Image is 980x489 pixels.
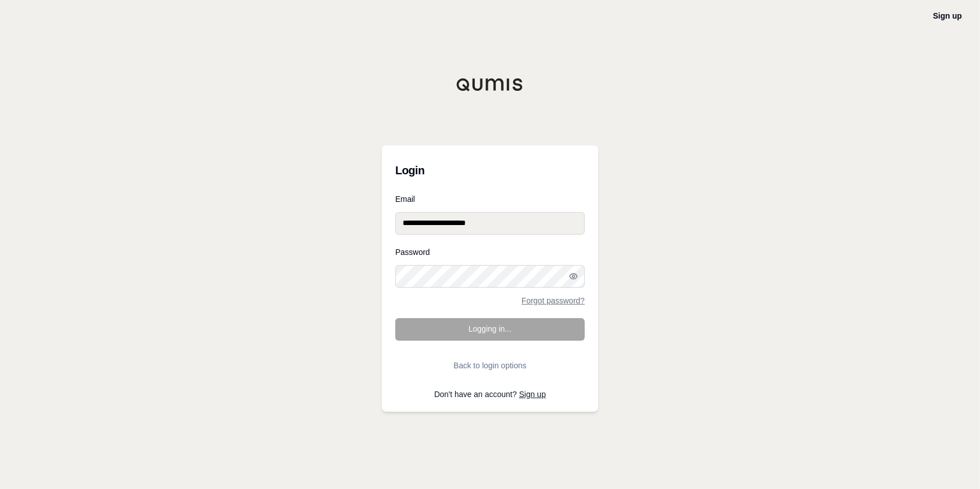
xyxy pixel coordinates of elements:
img: Qumis [456,78,524,91]
label: Password [395,248,585,256]
a: Sign up [933,11,962,20]
a: Sign up [519,390,546,399]
button: Back to login options [395,354,585,377]
label: Email [395,195,585,203]
p: Don't have an account? [395,390,585,398]
a: Forgot password? [522,297,585,305]
h3: Login [395,159,585,182]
